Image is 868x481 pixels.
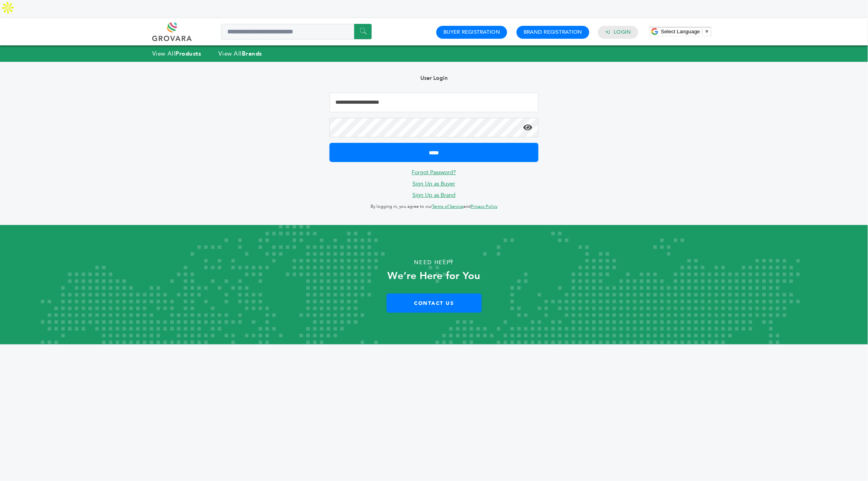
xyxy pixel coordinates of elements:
[524,29,582,36] a: Brand Registration
[388,269,481,283] strong: We’re Here for You
[443,29,500,36] a: Buyer Registration
[704,29,710,34] span: ▼
[413,180,456,187] a: Sign Up as Buyer
[661,29,710,34] a: Select Language​
[219,50,263,58] a: View AllBrands
[420,74,448,82] b: User Login
[330,93,539,112] input: Email Address
[471,204,497,209] a: Privacy Policy
[412,191,456,199] a: Sign Up as Brand
[432,204,463,209] a: Terms of Service
[152,50,202,58] a: View AllProducts
[702,29,702,34] span: ​
[43,257,825,268] p: Need Help?
[614,29,631,36] a: Login
[175,50,201,58] strong: Products
[330,118,539,137] input: Password
[242,50,262,58] strong: Brands
[221,24,372,40] input: Search a product or brand...
[330,202,539,211] p: By logging in, you agree to our and
[387,294,482,313] a: Contact Us
[661,29,700,34] span: Select Language
[412,169,456,176] a: Forgot Password?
